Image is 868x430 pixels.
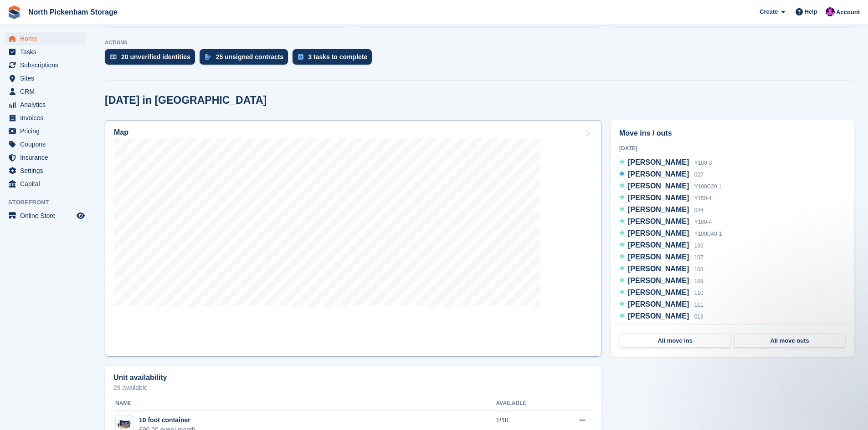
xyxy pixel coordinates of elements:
span: [PERSON_NAME] [628,158,689,166]
span: Y100C40-1 [694,231,722,237]
a: All move outs [734,334,845,348]
div: 20 unverified identities [121,53,190,61]
span: 110 [694,290,704,296]
a: menu [5,151,86,164]
span: [PERSON_NAME] [628,182,689,190]
span: Storefront [8,198,91,207]
a: Preview store [75,210,86,221]
a: [PERSON_NAME] Y100-4 [619,216,712,228]
a: [PERSON_NAME] 110 [619,287,704,299]
span: [PERSON_NAME] [628,241,689,249]
span: Insurance [20,151,75,164]
a: [PERSON_NAME] 107 [619,252,704,263]
span: 044 [694,207,704,213]
a: [PERSON_NAME] 044 [619,204,704,216]
span: Analytics [20,98,75,111]
a: menu [5,98,86,111]
span: Online Store [20,209,75,222]
span: Y100-4 [694,219,712,225]
span: [PERSON_NAME] [628,194,689,202]
span: 108 [694,266,704,273]
h2: Map [114,128,128,137]
div: 25 unsigned contracts [216,53,284,61]
a: menu [5,164,86,177]
img: task-75834270c22a3079a89374b754ae025e5fb1db73e45f91037f5363f120a921f8.svg [298,54,303,60]
span: 111 [694,302,704,308]
span: Tasks [20,46,75,58]
span: [PERSON_NAME] [628,265,689,273]
span: [PERSON_NAME] [628,300,689,308]
a: [PERSON_NAME] 108 [619,263,704,275]
div: 3 tasks to complete [308,53,367,61]
img: stora-icon-8386f47178a22dfd0bd8f6a31ec36ba5ce8667c1dd55bd0f319d3a0aa187defe.svg [7,5,21,19]
a: menu [5,177,86,190]
h2: [DATE] in [GEOGRAPHIC_DATA] [105,94,267,106]
a: [PERSON_NAME] Y100C40-1 [619,228,722,240]
a: menu [5,111,86,124]
span: Help [805,7,817,16]
div: 10 foot container [139,415,195,425]
span: Home [20,32,75,45]
th: Name [113,396,496,411]
span: [PERSON_NAME] [628,229,689,237]
span: Y100-3 [694,160,712,166]
img: contract_signature_icon-13c848040528278c33f63329250d36e43548de30e8caae1d1a13099fd9432cc5.svg [205,54,211,60]
span: Invoices [20,111,75,124]
span: 109 [694,278,704,284]
span: [PERSON_NAME] [628,218,689,225]
a: [PERSON_NAME] Y100-3 [619,157,712,169]
span: [PERSON_NAME] [628,253,689,261]
span: [PERSON_NAME] [628,170,689,178]
span: Create [760,7,778,16]
th: Available [496,396,556,411]
a: menu [5,72,86,85]
span: 106 [694,243,704,249]
span: [PERSON_NAME] [628,312,689,320]
a: 3 tasks to complete [293,49,376,69]
a: menu [5,59,86,71]
a: [PERSON_NAME] 013 [619,311,704,323]
a: All move ins [620,334,730,348]
a: [PERSON_NAME] 027 [619,169,704,181]
a: [PERSON_NAME] Y100C20 1 [619,181,722,192]
span: Account [836,8,860,17]
a: North Pickenham Storage [25,5,121,20]
span: CRM [20,85,75,98]
a: menu [5,46,86,58]
p: ACTIONS [105,40,854,46]
span: Settings [20,164,75,177]
span: Capital [20,177,75,190]
span: Subscriptions [20,59,75,71]
a: [PERSON_NAME] 111 [619,299,704,311]
span: 107 [694,254,704,261]
h2: Unit availability [113,374,167,382]
a: menu [5,85,86,98]
a: [PERSON_NAME] Y150-1 [619,192,712,204]
a: Map [105,120,601,357]
a: menu [5,138,86,151]
a: 25 unsigned contracts [200,49,293,69]
span: [PERSON_NAME] [628,288,689,296]
span: 027 [694,172,704,178]
span: [PERSON_NAME] [628,277,689,284]
span: Sites [20,72,75,85]
div: [DATE] [619,144,846,152]
img: James Gulliver [826,7,835,16]
span: [PERSON_NAME] [628,206,689,213]
p: 29 available [113,384,593,391]
a: [PERSON_NAME] 106 [619,240,704,252]
span: Y100C20 1 [694,183,722,190]
span: Pricing [20,125,75,137]
a: [PERSON_NAME] 109 [619,275,704,287]
span: 013 [694,314,704,320]
a: menu [5,32,86,45]
a: menu [5,125,86,137]
span: Y150-1 [694,195,712,202]
h2: Move ins / outs [619,128,846,139]
a: menu [5,209,86,222]
a: 20 unverified identities [105,49,200,69]
span: Coupons [20,138,75,151]
img: verify_identity-adf6edd0f0f0b5bbfe63781bf79b02c33cf7c696d77639b501bdc392416b5a36.svg [110,54,117,60]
